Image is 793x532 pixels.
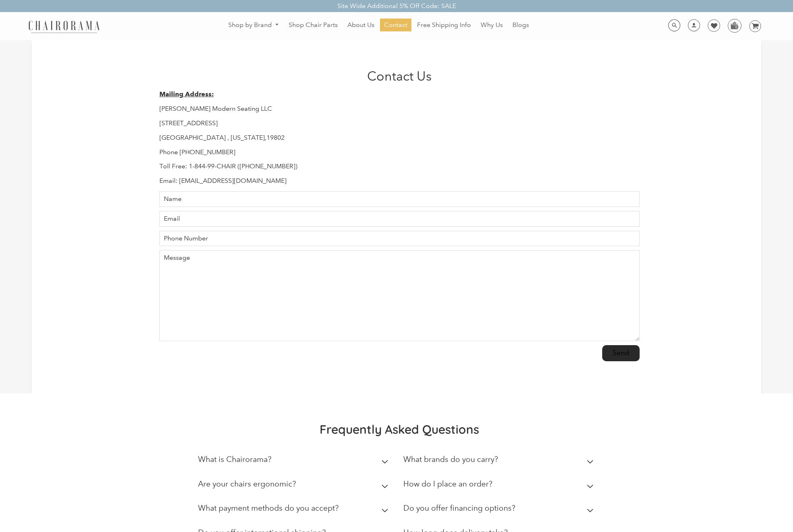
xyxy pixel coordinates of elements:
h2: What is Chairorama? [198,455,271,464]
span: Free Shipping Info [417,21,471,29]
a: Shop by Brand [224,19,283,31]
p: Toll Free: 1-844-99-CHAIR ([PHONE_NUMBER]) [159,162,640,171]
img: chairorama [24,19,104,33]
summary: Are your chairs ergonomic? [198,474,391,498]
strong: Mailing Address: [159,90,214,98]
summary: Do you offer financing options? [403,498,597,522]
summary: What brands do you carry? [403,449,597,474]
p: [STREET_ADDRESS] [159,119,640,128]
input: Phone Number [159,231,640,246]
h2: Frequently Asked Questions [198,422,601,437]
summary: What is Chairorama? [198,449,391,474]
span: Contact [384,21,407,29]
input: Email [159,211,640,227]
p: Email: [EMAIL_ADDRESS][DOMAIN_NAME] [159,177,640,185]
input: Name [159,191,640,207]
nav: DesktopNavigation [138,19,619,33]
summary: What payment methods do you accept? [198,498,391,522]
a: Free Shipping Info [413,19,475,31]
h1: Contact Us [159,68,640,84]
span: Blogs [512,21,529,29]
a: Shop Chair Parts [285,19,342,31]
h2: What payment methods do you accept? [198,503,339,513]
a: Why Us [477,19,507,31]
img: WhatsApp_Image_2024-07-12_at_16.23.01.webp [728,19,741,31]
summary: How do I place an order? [403,474,597,498]
h2: How do I place an order? [403,479,492,489]
p: [PERSON_NAME] Modern Seating LLC [159,105,640,113]
p: Phone [PHONE_NUMBER] [159,148,640,157]
input: Send [602,345,640,361]
h2: Are your chairs ergonomic? [198,479,296,489]
a: Contact [380,19,411,31]
a: About Us [343,19,378,31]
span: About Us [347,21,374,29]
span: Why Us [481,21,503,29]
a: Blogs [508,19,533,31]
span: Shop Chair Parts [289,21,338,29]
h2: What brands do you carry? [403,455,498,464]
h2: Do you offer financing options? [403,503,515,513]
p: [GEOGRAPHIC_DATA] , [US_STATE],19802 [159,134,640,142]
